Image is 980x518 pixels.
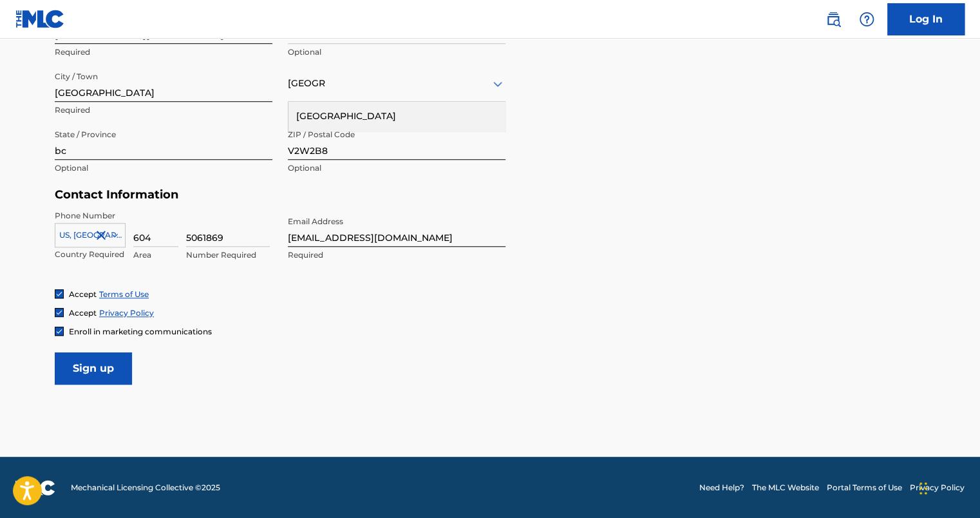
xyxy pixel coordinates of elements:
h5: Contact Information [55,187,505,202]
img: checkbox [55,290,63,298]
div: [GEOGRAPHIC_DATA] [288,102,505,131]
a: Log In [887,3,965,35]
a: The MLC Website [752,482,819,494]
p: Area [133,249,178,261]
img: checkbox [55,327,63,335]
a: Portal Terms of Use [827,482,902,494]
a: Privacy Policy [910,482,965,494]
a: Privacy Policy [99,308,154,318]
p: Required [55,104,272,116]
img: checkbox [55,309,63,316]
span: Accept [69,308,97,318]
p: Required [288,249,505,261]
div: Help [854,6,880,32]
img: logo [15,480,55,495]
div: Drag [919,469,927,508]
a: Need Help? [699,482,744,494]
p: Optional [288,162,505,174]
input: Sign up [55,352,132,385]
span: Mechanical Licensing Collective © 2025 [71,482,220,494]
a: Terms of Use [99,289,149,299]
a: Public Search [820,6,846,32]
img: search [825,12,841,27]
p: Country Required [55,249,126,260]
span: Enroll in marketing communications [69,327,212,336]
img: help [859,12,874,27]
p: Optional [288,46,505,58]
iframe: Chat Widget [916,456,980,518]
span: Accept [69,289,97,299]
p: Required [55,46,272,58]
p: Optional [55,162,272,174]
img: MLC Logo [15,10,65,28]
p: Number Required [186,249,270,261]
